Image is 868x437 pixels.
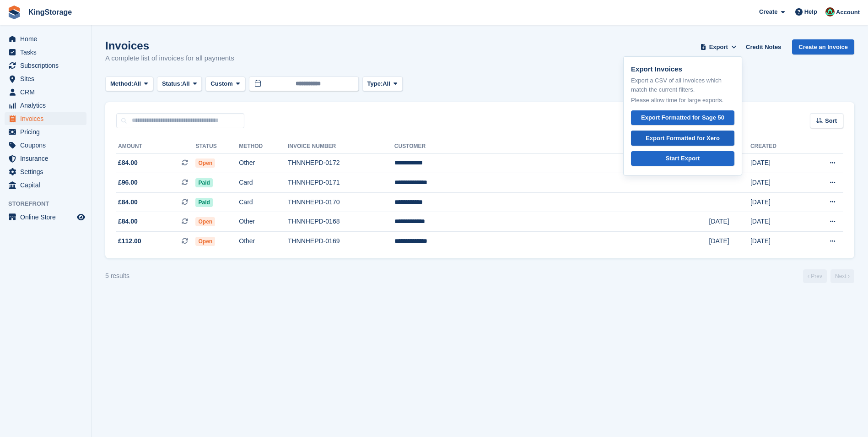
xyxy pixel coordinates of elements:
[20,179,75,191] span: Capital
[134,79,141,88] span: All
[239,192,288,212] td: Card
[205,76,245,92] button: Custom
[20,99,75,112] span: Analytics
[631,110,734,126] a: Export Formatted for Sage 50
[239,173,288,193] td: Card
[666,154,700,163] div: Start Export
[75,212,86,223] a: Preview store
[195,198,212,207] span: Paid
[25,5,75,20] a: KingStorage
[288,212,394,232] td: THNNHEPD-0168
[631,76,734,94] p: Export a CSV of all Invoices which match the current filters.
[210,79,232,88] span: Custom
[288,192,394,212] td: THNNHEPD-0170
[709,232,750,251] td: [DATE]
[195,178,212,187] span: Paid
[8,199,91,208] span: Storefront
[157,76,202,92] button: Status: All
[20,211,75,224] span: Online Store
[182,79,190,88] span: All
[631,64,734,75] p: Export Invoices
[118,197,138,207] span: £84.00
[367,79,383,88] span: Type:
[239,139,288,154] th: Method
[239,232,288,251] td: Other
[394,139,709,154] th: Customer
[116,139,195,154] th: Amount
[20,139,75,152] span: Coupons
[709,43,728,52] span: Export
[20,126,75,138] span: Pricing
[20,165,75,178] span: Settings
[750,232,804,251] td: [DATE]
[105,76,153,92] button: Method: All
[105,271,129,281] div: 5 results
[362,76,403,92] button: Type: All
[5,99,86,112] a: menu
[792,39,854,55] a: Create an Invoice
[105,39,234,52] h1: Invoices
[5,59,86,72] a: menu
[7,5,21,19] img: stora-icon-8386f47178a22dfd0bd8f6a31ec36ba5ce8667c1dd55bd0f319d3a0aa187defe.svg
[750,153,804,173] td: [DATE]
[804,7,817,16] span: Help
[195,139,239,154] th: Status
[105,53,234,64] p: A complete list of invoices for all payments
[195,158,215,168] span: Open
[631,96,734,105] p: Please allow time for large exports.
[5,46,86,59] a: menu
[288,139,394,154] th: Invoice Number
[750,192,804,212] td: [DATE]
[20,46,75,59] span: Tasks
[20,152,75,165] span: Insurance
[288,232,394,251] td: THNNHEPD-0169
[5,86,86,98] a: menu
[20,59,75,72] span: Subscriptions
[239,153,288,173] td: Other
[803,269,827,283] a: Previous
[288,173,394,193] td: THNNHEPD-0171
[195,217,215,226] span: Open
[110,79,134,88] span: Method:
[801,269,856,283] nav: Page
[383,79,390,88] span: All
[20,112,75,125] span: Invoices
[750,173,804,193] td: [DATE]
[5,179,86,191] a: menu
[5,139,86,152] a: menu
[5,211,86,224] a: menu
[631,131,734,146] a: Export Formatted for Xero
[709,212,750,232] td: [DATE]
[631,151,734,166] a: Start Export
[5,165,86,178] a: menu
[118,178,138,187] span: £96.00
[641,113,724,122] div: Export Formatted for Sage 50
[5,152,86,165] a: menu
[759,7,777,16] span: Create
[118,217,138,226] span: £84.00
[750,212,804,232] td: [DATE]
[5,126,86,138] a: menu
[825,7,835,16] img: John King
[162,79,182,88] span: Status:
[750,139,804,154] th: Created
[118,158,138,168] span: £84.00
[20,33,75,45] span: Home
[830,269,854,283] a: Next
[118,236,141,246] span: £112.00
[5,112,86,125] a: menu
[20,86,75,98] span: CRM
[825,116,837,126] span: Sort
[20,72,75,85] span: Sites
[239,212,288,232] td: Other
[288,153,394,173] td: THNNHEPD-0172
[836,8,860,17] span: Account
[5,33,86,45] a: menu
[646,134,720,143] div: Export Formatted for Xero
[698,39,739,55] button: Export
[742,39,785,55] a: Credit Notes
[195,237,215,246] span: Open
[5,72,86,85] a: menu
